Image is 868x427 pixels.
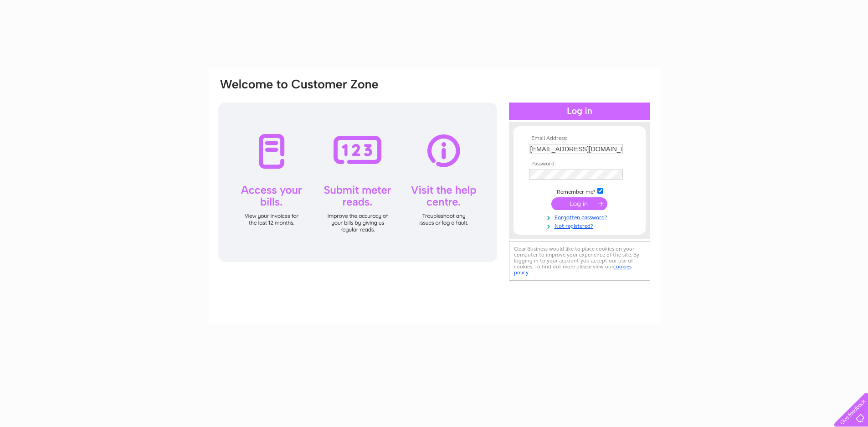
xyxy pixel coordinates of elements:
th: Password: [527,161,632,167]
input: Submit [551,197,607,210]
div: Clear Business would like to place cookies on your computer to improve your experience of the sit... [509,241,650,281]
a: cookies policy [514,263,632,276]
a: Forgotten password? [529,212,632,221]
th: Email Address: [527,135,632,142]
a: Not registered? [529,221,632,230]
td: Remember me? [527,186,632,195]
